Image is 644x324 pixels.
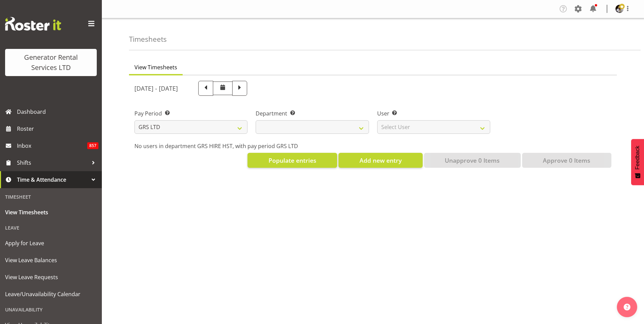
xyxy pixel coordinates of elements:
[5,207,97,217] span: View Timesheets
[87,142,98,149] span: 857
[2,252,100,269] a: View Leave Balances
[2,286,100,303] a: Leave/Unavailability Calendar
[424,153,521,168] button: Unapprove 0 Items
[17,107,98,117] span: Dashboard
[12,52,90,73] div: Generator Rental Services LTD
[5,272,97,282] span: View Leave Requests
[247,153,337,168] button: Populate entries
[5,289,97,299] span: Leave/Unavailability Calendar
[129,35,167,43] h4: Timesheets
[2,190,100,204] div: Timesheet
[2,269,100,286] a: View Leave Requests
[134,85,178,92] h5: [DATE] - [DATE]
[338,153,422,168] button: Add new entry
[17,158,88,168] span: Shifts
[134,109,247,118] label: Pay Period
[5,255,97,265] span: View Leave Balances
[2,221,100,235] div: Leave
[5,17,61,31] img: Rosterit website logo
[634,146,641,169] span: Feedback
[17,175,88,185] span: Time & Attendance
[360,156,402,165] span: Add new entry
[134,63,177,71] span: View Timesheets
[269,156,316,165] span: Populate entries
[615,5,624,13] img: andrew-crenfeldtab2e0c3de70d43fd7286f7b271d34304.png
[134,142,611,150] p: No users in department GRS HIRE HST, with pay period GRS LTD
[256,109,369,118] label: Department
[631,139,644,185] button: Feedback - Show survey
[377,109,490,118] label: User
[17,124,98,134] span: Roster
[2,204,100,221] a: View Timesheets
[445,156,500,165] span: Unapprove 0 Items
[17,141,87,151] span: Inbox
[624,304,630,310] img: help-xxl-2.png
[5,238,97,248] span: Apply for Leave
[2,303,100,317] div: Unavailability
[543,156,590,165] span: Approve 0 Items
[522,153,611,168] button: Approve 0 Items
[2,235,100,252] a: Apply for Leave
